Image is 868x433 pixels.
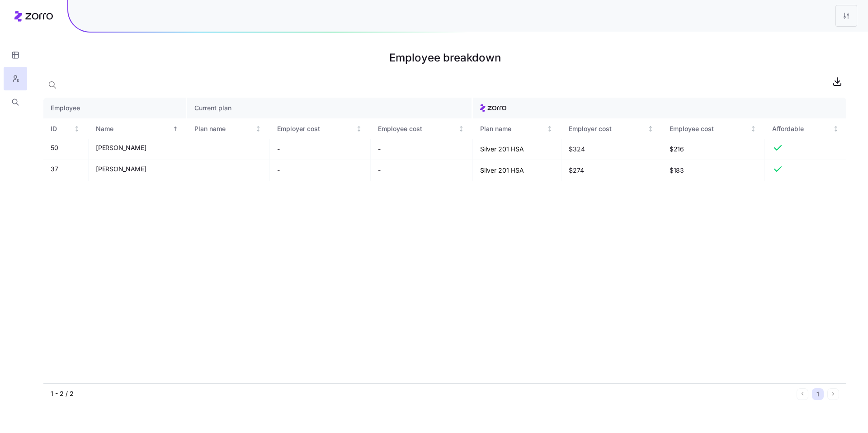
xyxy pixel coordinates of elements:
[827,388,839,400] button: Next page
[378,166,381,175] span: -
[187,98,473,118] th: Current plan
[480,124,545,134] div: Plan name
[547,126,553,132] div: Not sorted
[750,126,756,132] div: Not sorted
[255,126,261,132] div: Not sorted
[74,126,80,132] div: Not sorted
[96,124,170,134] div: Name
[561,118,662,139] th: Employer costNot sorted
[797,388,808,400] button: Previous page
[51,124,72,134] div: ID
[371,118,473,139] th: Employee costNot sorted
[51,143,58,152] span: 50
[772,124,831,134] div: Affordable
[670,166,757,175] span: $183
[378,124,457,134] div: Employee cost
[172,126,179,132] div: Sorted ascending
[89,118,187,139] th: NameSorted ascending
[43,47,846,69] h1: Employee breakdown
[812,388,824,400] button: 1
[96,165,146,174] span: [PERSON_NAME]
[43,118,89,139] th: IDNot sorted
[51,389,793,398] div: 1 - 2 / 2
[670,145,757,154] span: $216
[670,124,748,134] div: Employee cost
[569,124,646,134] div: Employer cost
[270,118,370,139] th: Employer costNot sorted
[277,166,280,175] span: -
[833,126,839,132] div: Not sorted
[51,165,58,174] span: 37
[647,126,654,132] div: Not sorted
[473,118,561,139] th: Plan nameNot sorted
[569,145,585,154] span: $324
[187,118,270,139] th: Plan nameNot sorted
[378,145,381,154] span: -
[43,98,187,118] th: Employee
[194,124,254,134] div: Plan name
[765,118,846,139] th: AffordableNot sorted
[473,160,561,181] td: Silver 201 HSA
[277,124,354,134] div: Employer cost
[569,166,584,175] span: $274
[473,139,561,160] td: Silver 201 HSA
[96,143,146,152] span: [PERSON_NAME]
[458,126,464,132] div: Not sorted
[662,118,765,139] th: Employee costNot sorted
[277,145,280,154] span: -
[356,126,362,132] div: Not sorted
